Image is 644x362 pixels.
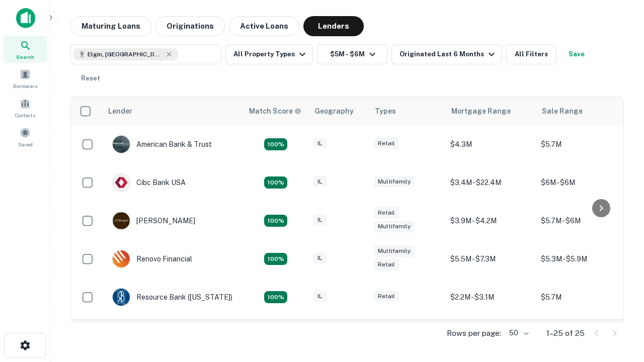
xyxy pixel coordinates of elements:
div: IL [313,291,327,302]
th: Lender [102,97,243,125]
a: Search [3,36,47,63]
div: American Bank & Trust [112,135,212,153]
button: Maturing Loans [70,16,151,36]
div: Geography [314,105,354,117]
p: 1–25 of 25 [546,327,585,339]
td: $5.3M - $5.9M [536,240,626,278]
div: Renovo Financial [112,250,192,268]
div: IL [313,214,327,226]
button: All Property Types [225,44,313,64]
div: [PERSON_NAME] [112,212,195,230]
button: All Filters [506,44,556,64]
td: $3.9M - $4.2M [445,202,536,240]
div: Lender [108,105,132,117]
td: $5.7M [536,278,626,316]
a: Contacts [3,94,47,121]
div: Retail [374,138,399,149]
div: Cibc Bank USA [112,173,186,192]
td: $6M - $6M [536,163,626,202]
a: Borrowers [3,65,47,92]
iframe: Chat Widget [594,249,644,298]
img: picture [113,250,130,267]
button: Reset [74,68,107,88]
img: picture [113,212,130,229]
div: Multifamily [374,245,415,257]
button: Active Loans [229,16,299,36]
img: picture [113,174,130,191]
th: Capitalize uses an advanced AI algorithm to match your search with the best lender. The match sco... [243,97,308,125]
div: Multifamily [374,221,415,232]
div: Matching Properties: 4, hasApolloMatch: undefined [264,253,287,265]
div: Retail [374,207,399,219]
img: picture [113,136,130,153]
button: Save your search to get updates of matches that match your search criteria. [560,44,593,64]
span: Contacts [15,111,35,119]
td: $5.7M - $6M [536,202,626,240]
div: IL [313,138,327,149]
td: $5.5M - $7.3M [445,240,536,278]
td: $4M [445,316,536,354]
div: 50 [505,326,530,340]
span: Borrowers [13,82,37,90]
img: picture [113,289,130,306]
div: Sale Range [542,105,583,117]
td: $2.2M - $3.1M [445,278,536,316]
div: Retail [374,259,399,270]
button: $5M - $6M [317,44,387,64]
div: IL [313,252,327,264]
div: IL [313,176,327,188]
span: Saved [18,140,33,148]
button: Originated Last 6 Months [391,44,502,64]
div: Matching Properties: 4, hasApolloMatch: undefined [264,291,287,303]
div: Originated Last 6 Months [399,48,498,60]
span: Elgin, [GEOGRAPHIC_DATA], [GEOGRAPHIC_DATA] [88,50,163,59]
th: Sale Range [536,97,626,125]
div: Matching Properties: 4, hasApolloMatch: undefined [264,215,287,227]
div: Mortgage Range [451,105,511,117]
h6: Match Score [249,106,299,117]
div: Matching Properties: 7, hasApolloMatch: undefined [264,138,287,150]
a: Saved [3,123,47,150]
td: $4.3M [445,125,536,163]
td: $5.6M [536,316,626,354]
td: $5.7M [536,125,626,163]
div: Matching Properties: 4, hasApolloMatch: undefined [264,176,287,189]
p: Rows per page: [447,327,501,339]
button: Originations [155,16,225,36]
div: Retail [374,291,399,302]
div: Types [375,105,396,117]
th: Mortgage Range [445,97,536,125]
div: Resource Bank ([US_STATE]) [112,288,232,306]
img: capitalize-icon.png [16,8,35,28]
div: Capitalize uses an advanced AI algorithm to match your search with the best lender. The match sco... [249,106,301,117]
td: $3.4M - $22.4M [445,163,536,202]
th: Geography [308,97,369,125]
th: Types [369,97,445,125]
button: Lenders [303,16,364,36]
div: Multifamily [374,176,415,188]
span: Search [16,53,34,61]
